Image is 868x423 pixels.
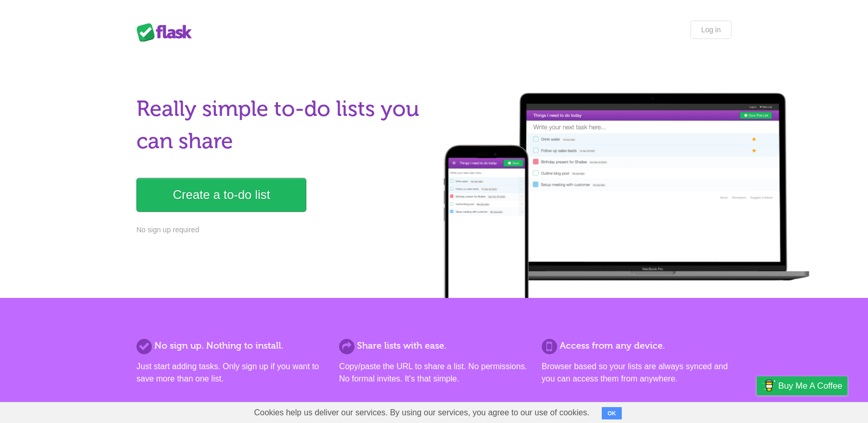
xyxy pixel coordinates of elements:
[542,339,732,353] h2: Access from any device.
[602,407,622,419] button: OK
[136,360,326,385] p: Just start adding tasks. Only sign up if you want to save more than one list.
[136,178,306,212] a: Create a to-do list
[136,23,198,42] div: Flask Lists
[757,376,847,395] a: Buy me a coffee
[339,339,529,353] h2: Share lists with ease.
[244,402,600,423] span: Cookies help us deliver our services. By using our services, you agree to our use of cookies.
[136,225,428,235] p: No sign up required
[542,360,732,385] p: Browser based so your lists are always synced and you can access them from anywhere.
[778,377,842,395] span: Buy me a coffee
[136,93,428,157] h1: Really simple to-do lists you can share
[136,339,326,353] h2: No sign up. Nothing to install.
[762,377,776,394] img: Buy me a coffee
[339,360,529,385] p: Copy/paste the URL to share a list. No permissions. No formal invites. It's that simple.
[691,21,732,39] a: Log in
